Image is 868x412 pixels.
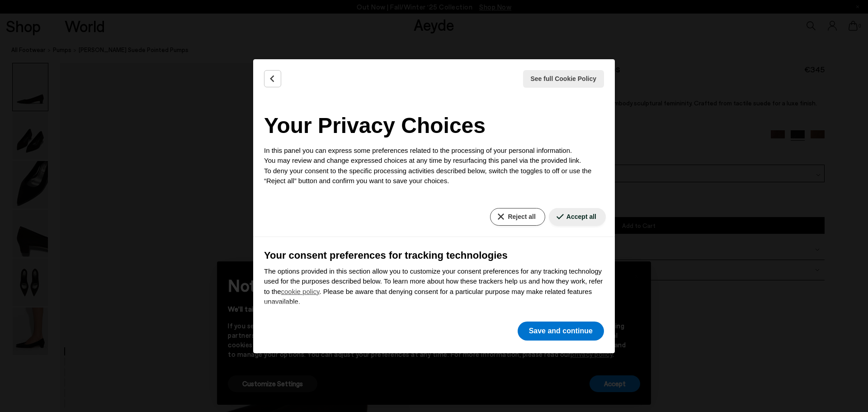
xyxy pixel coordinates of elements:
button: Reject all [490,208,545,226]
button: Accept all [549,208,606,226]
h3: Your consent preferences for tracking technologies [264,248,604,263]
button: See full Cookie Policy [523,70,604,88]
a: cookie policy - link opens in a new tab [281,288,320,295]
p: In this panel you can express some preferences related to the processing of your personal informa... [264,146,604,186]
p: The options provided in this section allow you to customize your consent preferences for any trac... [264,266,604,307]
button: Back [264,70,281,87]
span: See full Cookie Policy [531,74,597,84]
h2: Your Privacy Choices [264,109,604,142]
button: Save and continue [518,322,604,341]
